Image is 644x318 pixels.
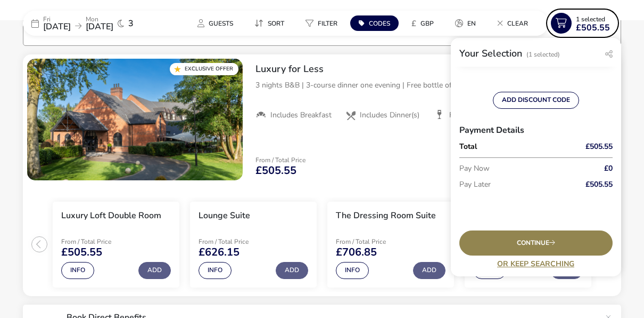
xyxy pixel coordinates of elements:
span: [DATE] [43,21,71,33]
naf-pibe-menu-bar-item: Guests [189,15,246,31]
button: £GBP [403,15,442,31]
p: Mon [86,16,113,22]
span: Filter [318,19,337,28]
p: From / Total Price [61,238,152,245]
button: Add [138,262,171,279]
i: £ [411,18,416,29]
p: Pay Now [459,161,582,177]
p: Total [459,143,582,150]
p: Fri [43,16,71,22]
swiper-slide: 1 / 1 [27,59,243,180]
span: Clear [507,19,528,28]
h3: The Dressing Room Suite [336,210,436,221]
button: Info [336,262,369,279]
naf-pibe-menu-bar-item: Codes [350,15,403,31]
p: From / Total Price [199,238,290,245]
span: Codes [369,19,390,28]
swiper-slide: 2 / 4 [185,197,322,292]
button: en [447,15,484,31]
naf-pibe-menu-bar-item: Filter [297,15,350,31]
button: Add [413,262,445,279]
span: £626.15 [199,247,240,258]
span: Includes Dinner(s) [360,110,419,120]
h2: Your Selection [459,47,522,60]
span: 3 [128,19,134,28]
span: GBP [420,19,434,28]
swiper-slide: 1 / 4 [47,197,185,292]
naf-pibe-menu-bar-item: Sort [246,15,297,31]
span: Sort [268,19,284,28]
naf-pibe-menu-bar-item: en [447,15,489,31]
span: Includes Breakfast [270,110,332,120]
h3: Lounge Suite [199,210,250,221]
naf-pibe-menu-bar-item: £GBP [403,15,447,31]
div: Fri[DATE]Mon[DATE]3 [23,11,183,36]
a: Or Keep Searching [459,260,613,268]
span: £505.55 [576,23,610,32]
span: £0 [604,165,613,172]
h2: Luxury for Less [255,63,613,75]
span: £505.55 [585,181,613,188]
button: Codes [350,15,399,31]
button: Sort [246,15,293,31]
span: Guests [209,19,233,28]
p: From / Total Price [255,157,306,163]
span: £505.55 [61,247,102,258]
button: Filter [297,15,346,31]
button: ADD DISCOUNT CODE [493,92,579,109]
button: Info [61,262,94,279]
h3: Luxury Loft Double Room [61,210,161,221]
div: Luxury for Less3 nights B&B | 3-course dinner one evening | Free bottle of wine | Complimentary r... [247,54,621,139]
naf-pibe-menu-bar-item: Clear [489,15,541,31]
span: (1 Selected) [526,50,560,59]
div: Exclusive Offer [170,63,238,75]
button: Guests [189,15,242,31]
span: [DATE] [86,21,113,33]
button: Add [276,262,308,279]
span: en [467,19,476,28]
button: Info [199,262,232,279]
swiper-slide: 3 / 4 [322,197,459,292]
button: Clear [489,15,536,31]
p: Pay Later [459,177,582,193]
p: 3 nights B&B | 3-course dinner one evening | Free bottle of wine | Complimentary room upgrade* [255,79,613,91]
p: From / Total Price [336,238,427,245]
span: Free Bottle of Wine [449,110,515,120]
span: Continue [517,240,555,247]
span: £706.85 [336,247,377,258]
naf-pibe-menu-bar-item: 1 Selected£505.55 [548,11,621,36]
h3: Payment Details [459,117,613,143]
div: Continue [459,230,613,256]
span: 1 Selected [576,15,605,23]
span: £505.55 [255,165,296,176]
button: 1 Selected£505.55 [548,11,617,36]
span: £505.55 [585,143,613,150]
